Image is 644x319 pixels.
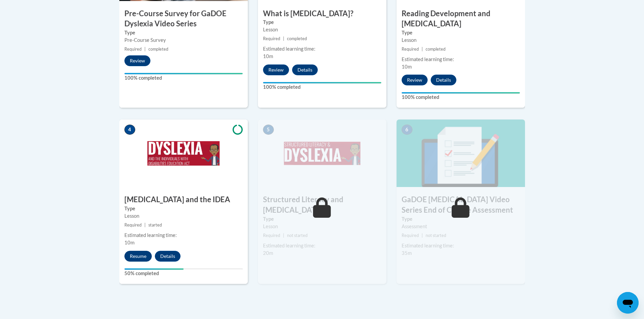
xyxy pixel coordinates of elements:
[263,83,381,91] label: 100% completed
[144,47,146,52] span: |
[426,47,446,52] span: completed
[402,242,520,249] div: Estimated learning time:
[144,222,146,228] span: |
[258,119,386,187] img: Course Image
[397,194,525,215] h3: GaDOE [MEDICAL_DATA] Video Series End of Course Assessment
[263,233,280,238] span: Required
[124,251,152,262] button: Resume
[119,194,248,205] h3: [MEDICAL_DATA] and the IDEA
[124,232,243,239] div: Estimated learning time:
[283,233,284,238] span: |
[258,194,386,215] h3: Structured Literacy and [MEDICAL_DATA]
[119,119,248,187] img: Course Image
[124,270,243,277] label: 50% completed
[124,222,142,228] span: Required
[402,250,412,256] span: 35m
[402,56,520,63] div: Estimated learning time:
[287,233,308,238] span: not started
[402,223,520,230] div: Assessment
[119,8,248,29] h3: Pre-Course Survey for GaDOE Dyslexia Video Series
[124,240,135,245] span: 10m
[155,251,181,262] button: Details
[263,125,274,135] span: 5
[402,125,412,135] span: 6
[292,64,318,75] button: Details
[402,36,520,44] div: Lesson
[148,47,168,52] span: completed
[283,36,284,41] span: |
[263,36,280,41] span: Required
[124,268,184,270] div: Your progress
[402,75,428,85] button: Review
[287,36,307,41] span: completed
[263,26,381,33] div: Lesson
[124,205,243,212] label: Type
[263,215,381,223] label: Type
[124,73,243,74] div: Your progress
[124,29,243,36] label: Type
[402,215,520,223] label: Type
[397,8,525,29] h3: Reading Development and [MEDICAL_DATA]
[402,47,419,52] span: Required
[124,212,243,220] div: Lesson
[402,64,412,70] span: 10m
[263,53,273,59] span: 10m
[263,242,381,249] div: Estimated learning time:
[422,47,423,52] span: |
[402,29,520,36] label: Type
[422,233,423,238] span: |
[263,223,381,230] div: Lesson
[402,92,520,94] div: Your progress
[124,36,243,44] div: Pre-Course Survey
[263,45,381,53] div: Estimated learning time:
[263,19,381,26] label: Type
[402,233,419,238] span: Required
[431,75,456,85] button: Details
[263,82,381,83] div: Your progress
[124,125,135,135] span: 4
[397,119,525,187] img: Course Image
[124,47,142,52] span: Required
[124,55,150,66] button: Review
[617,292,639,314] iframe: Button to launch messaging window
[263,64,289,75] button: Review
[258,8,386,19] h3: What is [MEDICAL_DATA]?
[402,94,520,101] label: 100% completed
[426,233,446,238] span: not started
[263,250,273,256] span: 20m
[124,74,243,82] label: 100% completed
[148,222,162,228] span: started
